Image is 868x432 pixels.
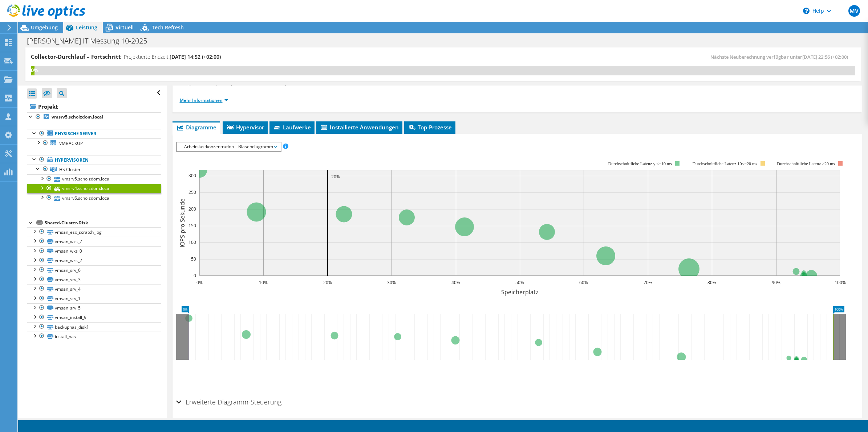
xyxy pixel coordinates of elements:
text: 20% [323,279,332,286]
h1: [PERSON_NAME] IT Messung 10-2025 [24,37,158,45]
a: backupnas_disk1 [27,322,161,332]
a: vmsan_wks_0 [27,246,161,256]
text: 70% [644,279,652,286]
text: 250 [188,189,196,195]
span: Umgebung [31,24,58,31]
span: HS Cluster [59,166,81,173]
a: Physische Server [27,129,161,138]
text: 50% [515,279,524,286]
a: vmsrv4.scholzdom.local [27,184,161,193]
a: vmsan_srv_4 [27,284,161,294]
text: 30% [387,279,396,286]
a: Hypervisoren [27,155,161,165]
a: Mehr Informationen [180,97,228,103]
span: [DATE] 22:56 (+02:00) [802,54,848,60]
text: 90% [772,279,780,286]
a: vmsan_esx_scratch_log [27,227,161,237]
a: vmsrv6.scholzdom.local [27,193,161,203]
text: 60% [579,279,588,286]
span: Tech Refresh [152,24,184,31]
div: 0% [31,66,35,74]
text: 200 [188,206,196,212]
a: vmsan_wks_7 [27,237,161,246]
span: Nächste Neuberechnung verfügbar unter [710,54,852,60]
svg: \n [803,8,810,14]
a: vmsrv5.scholzdom.local [27,112,161,122]
h4: Projektierte Endzeit: [124,53,221,61]
h2: Erweiterte Diagramm-Steuerung [176,395,281,409]
span: Leistung [76,24,97,31]
span: MV [848,5,860,17]
text: 40% [451,279,460,286]
a: vmsan_wks_2 [27,256,161,265]
text: 100% [834,279,845,286]
text: 0 [194,273,196,279]
a: HS Cluster [27,165,161,174]
span: VMBACKUP [59,140,83,146]
a: vmsrv5.scholzdom.local [27,174,161,184]
b: vmsrv5.scholzdom.local [52,114,103,120]
a: vmsan_srv_1 [27,294,161,303]
text: IOPS pro Sekunde [178,198,186,247]
b: 1,00 GiB [283,80,300,87]
span: Hypervisor [226,124,264,131]
div: Shared-Cluster-Disk [45,219,161,227]
text: 20% [331,174,340,180]
span: Installierte Anwendungen [320,124,399,131]
a: Projekt [27,101,161,112]
span: Laufwerke [273,124,311,131]
span: Top-Prozesse [408,124,452,131]
a: vmsan_srv_3 [27,275,161,284]
tspan: Durchschnittliche Latenz 10<=20 ms [692,161,757,166]
a: VMBACKUP [27,138,161,148]
text: Durchschnittliche Latenz >20 ms [777,161,835,166]
tspan: Durchschnittliche Latenz y <=10 ms [608,161,672,166]
text: 0% [196,279,202,286]
text: 10% [259,279,268,286]
text: 300 [188,173,196,179]
span: [DATE] 14:52 (+02:00) [170,53,221,60]
text: 100 [188,239,196,245]
span: Diagramme [176,124,216,131]
text: 80% [707,279,716,286]
a: vmsan_srv_6 [27,265,161,275]
span: Arbeitslastkonzentration – Blasendiagramm [181,142,277,151]
a: vmsan_install_9 [27,313,161,322]
text: 50 [191,256,196,262]
text: 150 [188,223,196,229]
a: vmsan_srv_5 [27,303,161,313]
span: Virtuell [115,24,134,31]
a: install_nas [27,332,161,341]
text: Speicherplatz [501,288,538,296]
